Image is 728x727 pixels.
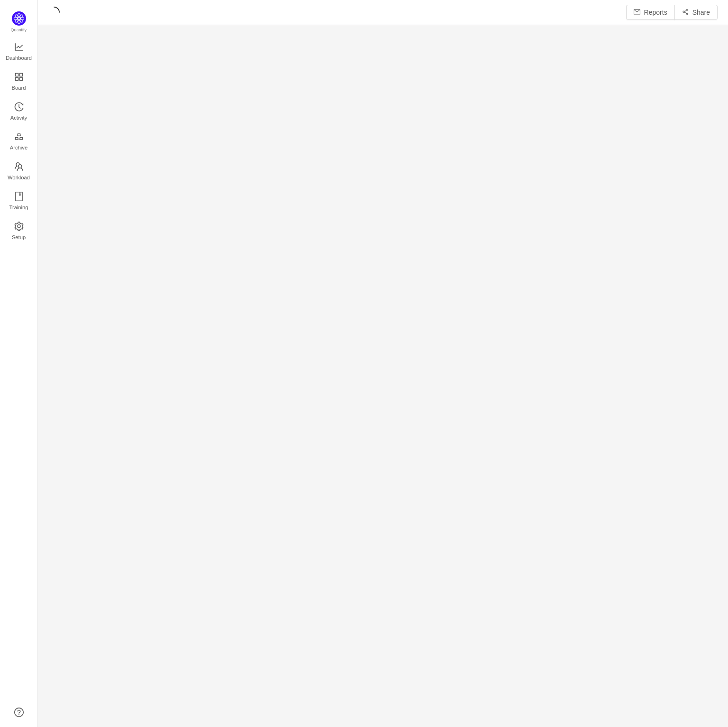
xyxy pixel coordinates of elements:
[14,192,24,211] a: Training
[674,5,718,20] button: icon: share-altShare
[14,103,24,121] a: Activity
[48,7,60,18] i: icon: loading
[14,132,24,151] a: Archive
[12,228,26,247] span: Setup
[10,138,27,157] span: Archive
[14,132,24,141] i: icon: gold
[14,43,24,62] a: Dashboard
[14,708,24,717] a: icon: question-circle
[14,162,24,171] i: icon: team
[6,48,32,67] span: Dashboard
[14,192,24,201] i: icon: book
[14,42,24,52] i: icon: line-chart
[626,5,675,20] button: icon: mailReports
[8,168,30,187] span: Workload
[14,72,24,82] i: icon: appstore
[14,73,24,92] a: Board
[12,78,26,97] span: Board
[10,108,27,127] span: Activity
[14,162,24,181] a: Workload
[12,11,26,26] img: Quantify
[14,222,24,231] i: icon: setting
[9,198,28,217] span: Training
[14,102,24,112] i: icon: history
[11,28,27,32] span: Quantify
[14,222,24,241] a: Setup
